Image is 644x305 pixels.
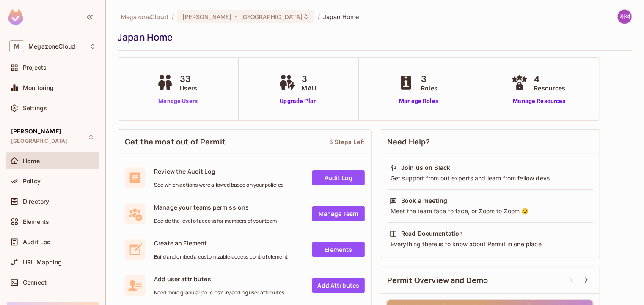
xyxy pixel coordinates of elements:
[154,203,277,211] span: Manage your teams permissions
[318,13,320,21] li: /
[534,73,566,85] span: 4
[23,198,49,205] span: Directory
[23,259,62,266] span: URL Mapping
[23,218,49,225] span: Elements
[180,84,197,93] span: Users
[241,13,303,21] span: [GEOGRAPHIC_DATA]
[154,218,277,224] span: Decide the level of access for members of your team
[421,84,438,93] span: Roles
[154,182,283,188] span: See which actions were allowed based on your policies
[401,196,447,205] div: Book a meeting
[9,40,24,52] span: M
[23,279,47,286] span: Connect
[8,9,23,25] img: SReyMgAAAABJRU5ErkJggg==
[401,229,463,238] div: Read Documentation
[323,13,359,21] span: Japan Home
[390,207,590,215] div: Meet the team face to face, or Zoom to Zoom 😉
[302,73,316,85] span: 3
[180,73,197,85] span: 33
[182,13,232,21] span: [PERSON_NAME]
[312,170,365,185] a: Audit Log
[11,128,61,135] span: [PERSON_NAME]
[277,97,320,106] a: Upgrade Plan
[396,97,442,106] a: Manage Roles
[154,97,201,106] a: Manage Users
[23,158,40,164] span: Home
[23,239,51,245] span: Audit Log
[329,138,364,146] div: 5 Steps Left
[125,136,226,147] span: Get the most out of Permit
[23,64,47,71] span: Projects
[154,275,284,283] span: Add user attributes
[509,97,570,106] a: Manage Resources
[154,167,283,175] span: Review the Audit Log
[23,178,41,185] span: Policy
[312,242,365,257] a: Elements
[28,43,75,50] span: Workspace: MegazoneCloud
[154,289,284,296] span: Need more granular policies? Try adding user attributes
[11,138,68,144] span: [GEOGRAPHIC_DATA]
[401,163,450,172] div: Join us on Slack
[618,10,632,24] img: 이재석
[121,13,168,21] span: the active workspace
[387,275,488,286] span: Permit Overview and Demo
[390,240,590,248] div: Everything there is to know about Permit in one place
[302,84,316,93] span: MAU
[235,14,238,20] span: :
[312,278,365,293] a: Add Attrbutes
[154,239,288,247] span: Create an Element
[23,84,54,91] span: Monitoring
[390,174,590,182] div: Get support from out experts and learn from fellow devs
[154,253,288,260] span: Build and embed a customizable access control element
[534,84,566,93] span: Resources
[172,13,174,21] li: /
[312,206,365,221] a: Manage Team
[118,31,628,44] div: Japan Home
[421,73,438,85] span: 3
[23,105,47,112] span: Settings
[387,136,430,147] span: Need Help?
